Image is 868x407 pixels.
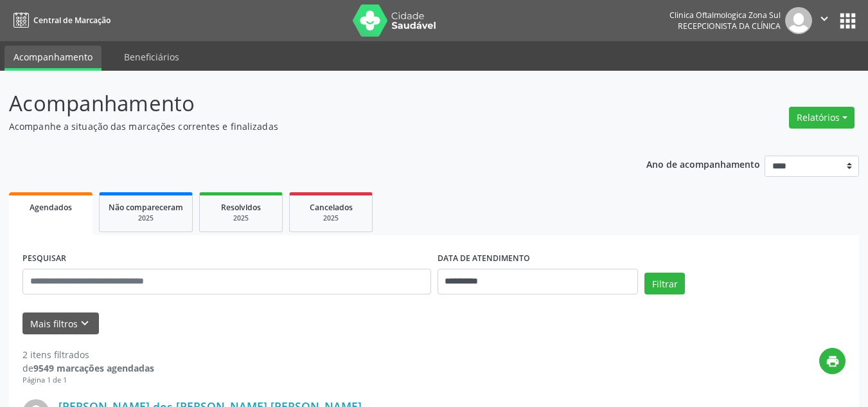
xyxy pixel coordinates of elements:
div: Página 1 de 1 [22,375,154,386]
div: 2025 [209,213,273,223]
div: 2 itens filtrados [22,348,154,361]
span: Recepcionista da clínica [678,21,781,32]
img: img [785,7,812,34]
button: apps [837,10,859,32]
i: keyboard_arrow_down [78,316,92,330]
button: Filtrar [644,273,685,294]
button: Mais filtroskeyboard_arrow_down [22,312,99,335]
label: DATA DE ATENDIMENTO [438,249,530,269]
p: Acompanhamento [9,87,604,120]
span: Central de Marcação [33,15,111,26]
a: Central de Marcação [9,10,111,31]
button:  [812,7,837,34]
div: 2025 [299,213,363,223]
div: 2025 [109,213,183,223]
button: print [819,348,846,374]
button: Relatórios [789,107,855,129]
div: de [22,361,154,375]
label: PESQUISAR [22,249,66,269]
a: Beneficiários [115,46,188,68]
span: Resolvidos [221,202,261,213]
span: Agendados [30,202,72,213]
span: Cancelados [310,202,353,213]
span: Não compareceram [109,202,183,213]
p: Acompanhe a situação das marcações correntes e finalizadas [9,120,604,133]
i: print [826,354,840,368]
strong: 9549 marcações agendadas [33,362,154,374]
p: Ano de acompanhamento [646,156,760,172]
i:  [817,12,831,26]
a: Acompanhamento [4,46,102,71]
div: Clinica Oftalmologica Zona Sul [669,10,781,21]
